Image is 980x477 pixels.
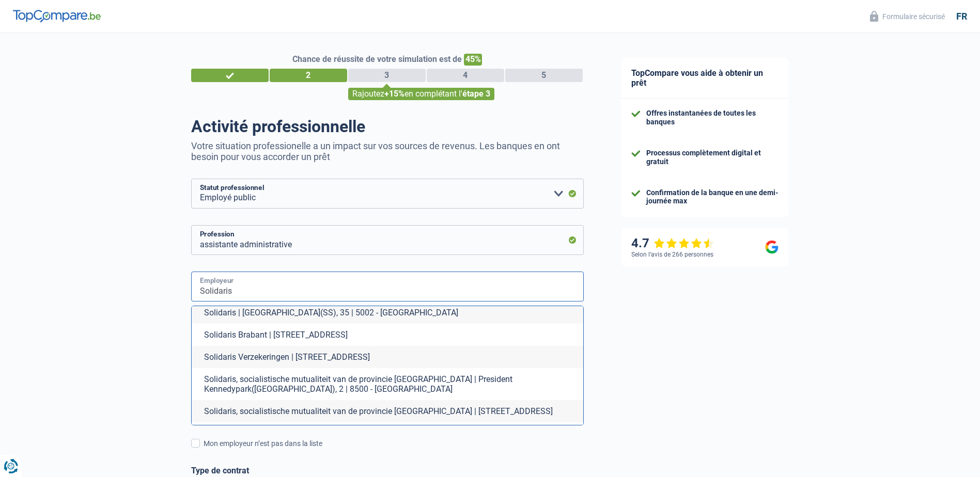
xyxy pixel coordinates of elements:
li: Solidaris Brabant | [STREET_ADDRESS] [192,324,583,346]
div: Confirmation de la banque en une demi-journée max [646,188,779,206]
div: 4.7 [631,236,714,251]
span: 45% [464,54,482,66]
span: +15% [384,89,405,99]
p: Votre situation professionelle a un impact sur vos sources de revenus. Les banques en ont besoin ... [191,140,584,162]
div: Selon l’avis de 266 personnes [631,251,713,258]
span: Chance de réussite de votre simulation est de [292,54,462,64]
div: 2 [270,69,347,82]
li: Solidaris | [GEOGRAPHIC_DATA](SS), 35 | 5002 - [GEOGRAPHIC_DATA] [192,301,583,324]
div: Mon employeur n’est pas dans la liste [204,438,584,449]
img: TopCompare Logo [13,10,101,22]
li: Solidaris N.V.S.M. of N.V.S.M. | [GEOGRAPHIC_DATA], 32-38 | 1000 - [GEOGRAPHIC_DATA] [192,422,583,444]
li: Solidaris, socialistische mutualiteit van de provincie [GEOGRAPHIC_DATA] | [STREET_ADDRESS] [192,400,583,422]
div: Processus complètement digital et gratuit [646,149,779,166]
li: Solidaris Verzekeringen | [STREET_ADDRESS] [192,346,583,368]
li: Solidaris, socialistische mutualiteit van de provincie [GEOGRAPHIC_DATA] | President Kennedypark(... [192,368,583,400]
div: 4 [427,69,504,82]
label: Type de contrat [191,466,584,475]
input: Cherchez votre employeur [191,272,584,301]
div: fr [956,11,967,22]
h1: Activité professionnelle [191,117,584,136]
button: Formulaire sécurisé [864,8,951,25]
div: TopCompare vous aide à obtenir un prêt [621,58,789,99]
div: 1 [191,69,269,82]
div: 5 [505,69,583,82]
div: 3 [348,69,426,82]
span: étape 3 [462,89,490,99]
div: Rajoutez en complétant l' [348,88,494,100]
div: Offres instantanées de toutes les banques [646,109,779,126]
